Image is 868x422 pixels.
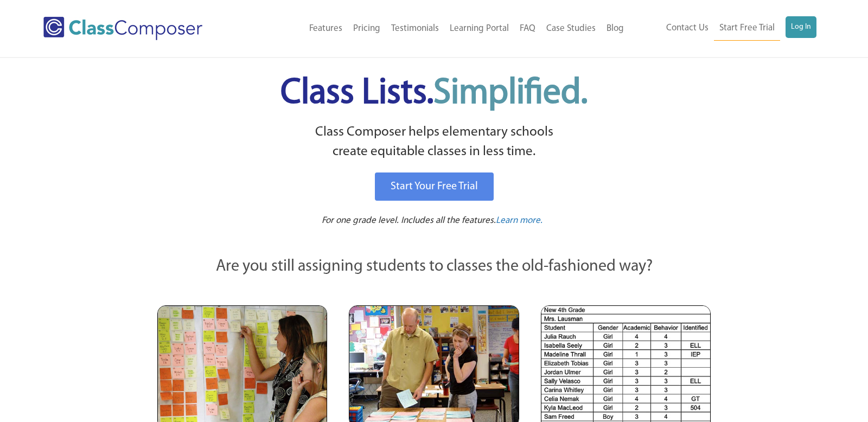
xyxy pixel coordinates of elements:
[348,17,386,41] a: Pricing
[157,255,711,279] p: Are you still assigning students to classes the old-fashioned way?
[444,17,514,41] a: Learning Portal
[514,17,541,41] a: FAQ
[661,16,714,40] a: Contact Us
[786,16,816,38] a: Log In
[43,17,202,40] img: Class Composer
[375,172,494,201] a: Start Your Free Trial
[304,17,348,41] a: Features
[156,123,712,162] p: Class Composer helps elementary schools create equitable classes in less time.
[714,16,780,41] a: Start Free Trial
[391,181,478,192] span: Start Your Free Trial
[496,216,542,225] span: Learn more.
[496,214,542,228] a: Learn more.
[322,216,496,225] span: For one grade level. Includes all the features.
[629,16,816,41] nav: Header Menu
[386,17,444,41] a: Testimonials
[433,76,588,111] span: Simplified.
[541,17,601,41] a: Case Studies
[280,76,588,111] span: Class Lists.
[247,17,629,41] nav: Header Menu
[601,17,629,41] a: Blog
